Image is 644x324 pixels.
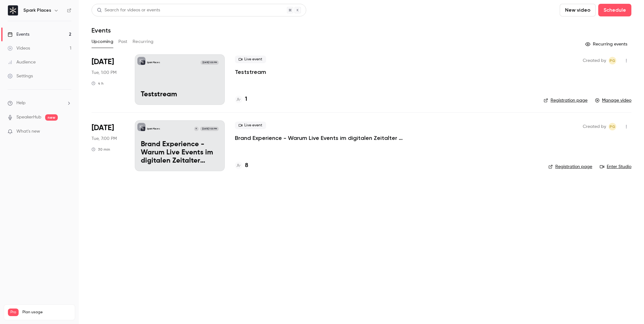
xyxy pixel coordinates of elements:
button: Past [118,37,128,47]
div: Aug 12 Tue, 1:00 PM (Europe/Berlin) [92,54,125,105]
a: Registration page [548,164,592,170]
p: Brand Experience - Warum Live Events im digitalen Zeitalter unverzichtbar sind! [141,141,219,165]
div: Search for videos or events [97,7,160,14]
button: Recurring [133,37,154,47]
span: Help [16,100,26,106]
div: Events [8,31,29,38]
a: Brand Experience - Warum Live Events im digitalen Zeitalter unverzichtbar sind! [235,134,424,142]
div: 4 h [92,81,104,86]
h1: Events [92,27,111,34]
span: Piero Gallo [609,123,616,130]
span: [DATE] 1:00 PM [200,60,218,65]
button: Recurring events [582,39,631,49]
a: Teststream [235,68,266,76]
li: help-dropdown-opener [8,100,71,106]
div: Aug 12 Tue, 7:00 PM (Europe/Berlin) [92,120,125,171]
span: Plan usage [22,310,71,315]
span: [DATE] [92,123,114,133]
button: Upcoming [92,37,113,47]
span: Live event [235,56,266,63]
p: Spark Places [147,61,160,64]
p: Teststream [141,91,219,99]
span: Tue, 7:00 PM [92,135,117,142]
button: Schedule [598,4,631,16]
span: [DATE] 7:00 PM [200,127,218,131]
div: 30 min [92,147,110,152]
a: Brand Experience - Warum Live Events im digitalen Zeitalter unverzichtbar sind! Spark PlacesN[DAT... [135,120,225,171]
span: new [45,114,58,121]
span: Piero Gallo [609,57,616,64]
h4: 8 [245,161,248,170]
button: New video [560,4,596,16]
div: Audience [8,59,36,65]
span: PG [610,123,615,130]
a: TeststreamSpark Places[DATE] 1:00 PMTeststream [135,54,225,105]
span: Created by [583,57,606,64]
a: 1 [235,95,247,104]
span: Live event [235,122,266,129]
a: Manage video [595,97,631,104]
a: SpeakerHub [16,114,41,121]
span: PG [610,57,615,64]
span: What's new [16,128,40,135]
a: 8 [235,161,248,170]
a: Registration page [544,97,587,104]
img: Spark Places [8,5,18,15]
span: Created by [583,123,606,130]
div: Settings [8,73,33,79]
div: N [194,126,199,131]
a: Enter Studio [600,164,631,170]
h4: 1 [245,95,247,104]
p: Spark Places [147,127,160,130]
span: Tue, 1:00 PM [92,69,116,76]
div: Videos [8,45,30,51]
span: [DATE] [92,57,114,67]
span: Pro [8,309,19,316]
h6: Spark Places [23,7,51,14]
